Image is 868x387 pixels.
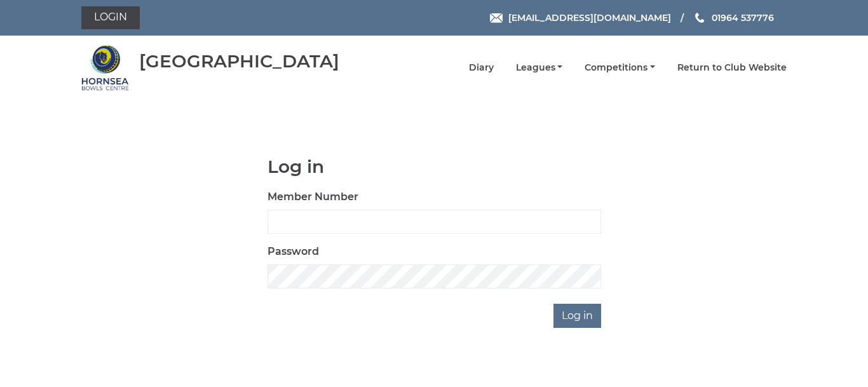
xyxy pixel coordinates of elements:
[268,189,358,205] label: Member Number
[712,12,774,24] span: 01964 537776
[469,62,494,74] a: Diary
[516,62,563,74] a: Leagues
[677,62,787,74] a: Return to Club Website
[695,13,704,23] img: Phone us
[490,11,671,25] a: Email [EMAIL_ADDRESS][DOMAIN_NAME]
[268,244,319,259] label: Password
[508,12,671,24] span: [EMAIL_ADDRESS][DOMAIN_NAME]
[81,44,129,92] img: Hornsea Bowls Centre
[139,51,339,71] div: [GEOGRAPHIC_DATA]
[553,304,601,328] input: Log in
[490,13,503,23] img: Email
[268,157,601,177] h1: Log in
[693,11,774,25] a: Phone us 01964 537776
[81,6,140,29] a: Login
[585,62,655,74] a: Competitions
